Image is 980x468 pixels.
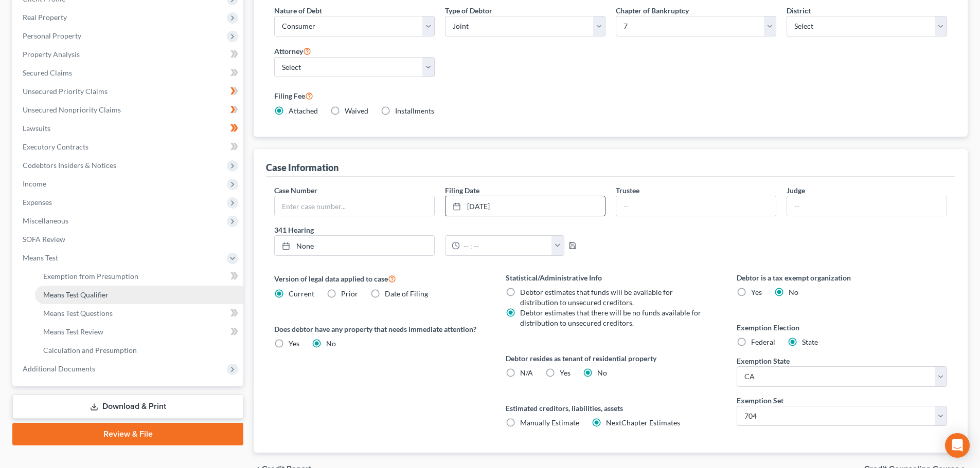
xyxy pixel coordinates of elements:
label: Type of Debtor [445,5,492,16]
label: Trustee [616,185,639,196]
label: Estimated creditors, liabilities, assets [506,403,716,414]
span: Miscellaneous [23,216,68,225]
span: Prior [341,289,358,298]
span: N/A [520,368,533,377]
span: Calculation and Presumption [43,346,137,354]
a: Review & File [12,423,243,445]
span: State [802,338,818,346]
span: Debtor estimates that there will be no funds available for distribution to unsecured creditors. [520,308,701,327]
label: Case Number [274,185,317,196]
span: NextChapter Estimates [606,418,680,427]
label: Exemption Set [737,395,783,406]
label: Chapter of Bankruptcy [616,5,689,16]
label: Exemption Election [737,322,947,333]
span: Means Test Qualifier [43,290,109,299]
span: Secured Claims [23,68,72,77]
a: Exemption from Presumption [35,267,243,286]
label: Debtor resides as tenant of residential property [506,353,716,364]
span: Income [23,179,46,188]
a: Unsecured Nonpriority Claims [14,101,243,119]
a: Means Test Questions [35,304,243,323]
a: SOFA Review [14,230,243,249]
span: Additional Documents [23,364,95,373]
span: Real Property [23,13,67,22]
span: Federal [751,338,775,346]
input: -- [787,196,947,216]
input: -- : -- [460,236,552,255]
span: Debtor estimates that funds will be available for distribution to unsecured creditors. [520,288,673,307]
div: Open Intercom Messenger [945,433,970,458]
span: Waived [345,106,368,115]
span: Means Test Questions [43,309,113,317]
label: Nature of Debt [274,5,322,16]
span: Executory Contracts [23,142,88,151]
span: No [326,339,336,348]
div: Case Information [266,161,338,174]
span: Yes [289,339,299,348]
span: Lawsuits [23,124,50,133]
input: -- [616,196,776,216]
span: No [789,288,798,296]
a: Means Test Qualifier [35,286,243,304]
label: Attorney [274,45,311,57]
span: Means Test Review [43,327,103,336]
span: Exemption from Presumption [43,272,138,280]
span: Manually Estimate [520,418,579,427]
span: Personal Property [23,31,81,40]
a: Secured Claims [14,64,243,82]
a: [DATE] [446,196,605,216]
label: Debtor is a tax exempt organization [737,272,947,283]
span: Codebtors Insiders & Notices [23,161,116,170]
label: 341 Hearing [269,224,611,235]
span: Current [289,289,314,298]
a: None [275,236,434,255]
a: Means Test Review [35,323,243,341]
label: Statistical/Administrative Info [506,272,716,283]
a: Calculation and Presumption [35,341,243,360]
span: Date of Filing [385,289,428,298]
span: Yes [560,368,571,377]
span: Means Test [23,253,58,262]
label: Exemption State [737,355,790,366]
label: Judge [787,185,805,196]
a: Lawsuits [14,119,243,138]
span: Yes [751,288,762,296]
a: Executory Contracts [14,138,243,156]
span: Attached [289,106,318,115]
label: Version of legal data applied to case [274,272,485,285]
span: Installments [395,106,434,115]
span: Unsecured Nonpriority Claims [23,105,121,114]
label: Does debtor have any property that needs immediate attention? [274,324,485,334]
input: Enter case number... [275,196,434,216]
label: Filing Date [445,185,479,196]
a: Download & Print [12,395,243,419]
span: Unsecured Priority Claims [23,87,108,96]
span: Expenses [23,198,52,207]
label: Filing Fee [274,89,947,102]
span: No [597,368,607,377]
a: Property Analysis [14,45,243,64]
a: Unsecured Priority Claims [14,82,243,101]
span: SOFA Review [23,235,65,244]
label: District [787,5,811,16]
span: Property Analysis [23,50,80,59]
